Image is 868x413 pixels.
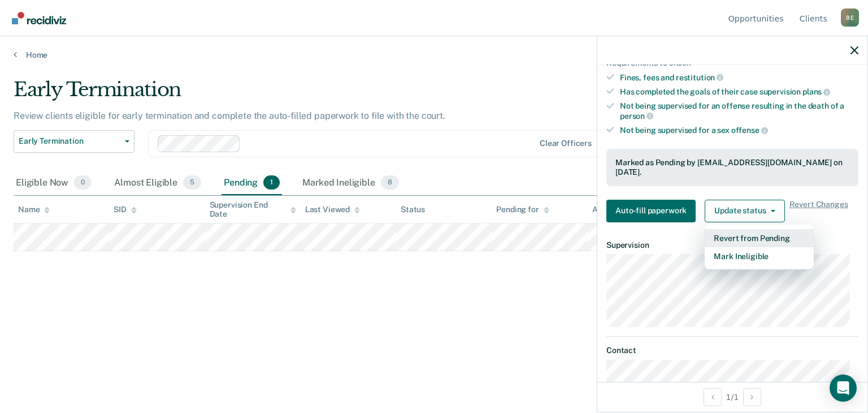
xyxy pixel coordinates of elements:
div: Name [18,205,50,214]
button: Auto-fill paperwork [606,200,696,222]
span: 5 [183,175,201,190]
div: Clear officers [540,139,592,148]
button: Profile dropdown button [841,8,859,27]
div: Open Intercom Messenger [830,375,857,402]
div: Last Viewed [305,205,360,214]
a: Navigate to form link [606,200,700,222]
div: Supervision End Date [210,200,296,220]
span: offense [731,126,768,135]
img: Recidiviz [12,12,66,24]
div: Early Termination [14,78,665,110]
span: Revert Changes [789,200,848,222]
button: Update status [705,200,784,222]
button: Mark Ineligible [705,247,814,265]
button: Next Opportunity [743,388,761,406]
span: 0 [74,175,92,190]
dt: Supervision [606,240,858,250]
div: Has completed the goals of their case supervision [620,87,858,97]
div: Eligible Now [14,171,94,196]
span: 1 [263,175,280,190]
div: Almost Eligible [112,171,203,196]
span: person [620,111,653,121]
div: Fines, fees and [620,72,858,83]
span: restitution [676,73,723,82]
div: Status [401,205,425,214]
p: Review clients eligible for early termination and complete the auto-filled paperwork to file with... [14,110,445,121]
button: Previous Opportunity [704,388,722,406]
button: Revert from Pending [705,229,814,247]
div: Not being supervised for an offense resulting in the death of a [620,101,858,121]
div: Marked Ineligible [300,171,401,196]
div: 1 / 1 [597,382,867,412]
span: Early Termination [19,136,120,146]
div: SID [114,205,137,214]
div: Marked as Pending by [EMAIL_ADDRESS][DOMAIN_NAME] on [DATE]. [615,158,849,177]
span: 8 [381,175,399,190]
div: Assigned to [592,205,645,214]
div: B E [841,8,859,27]
div: Dropdown Menu [705,225,814,270]
a: Home [14,50,854,60]
div: Pending [222,171,282,196]
dt: Contact [606,346,858,355]
div: Pending for [496,205,549,214]
div: Not being supervised for a sex [620,125,858,135]
span: plans [802,87,830,96]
